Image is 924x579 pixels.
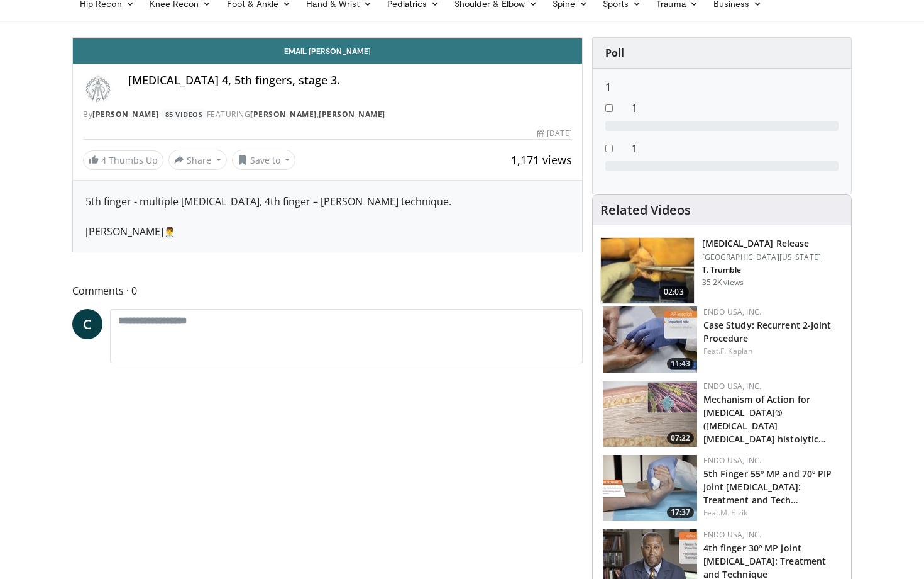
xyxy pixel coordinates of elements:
[703,381,761,391] a: Endo USA, Inc.
[702,237,821,250] h3: [MEDICAL_DATA] Release
[101,154,106,166] span: 4
[72,283,583,299] span: Comments 0
[720,507,747,518] a: M. Elzik
[603,455,697,521] img: 9476852b-d586-4d61-9b4a-8c7f020af3d3.150x105_q85_crop-smart_upscale.jpg
[605,46,624,60] strong: Poll
[603,306,697,373] img: 5ba3bb49-dd9f-4125-9852-d42629a0b25e.150x105_q85_crop-smart_upscale.jpg
[92,109,159,120] a: [PERSON_NAME]
[601,238,694,303] img: 38790_0000_3.png.150x105_q85_crop-smart_upscale.jpg
[702,252,821,262] p: [GEOGRAPHIC_DATA][US_STATE]
[83,74,113,104] img: Avatar
[720,346,752,356] a: F. Kaplan
[73,38,582,38] video-js: Video Player
[703,346,841,357] div: Feat.
[667,432,694,444] span: 07:22
[168,150,227,170] button: Share
[319,109,385,120] a: [PERSON_NAME]
[702,265,821,275] p: T. Trumble
[83,109,572,120] div: By FEATURING ,
[703,455,761,466] a: Endo USA, Inc.
[702,278,744,288] p: 35.2K views
[703,319,832,344] a: Case Study: Recurrent 2-Joint Procedure
[703,507,841,519] div: Feat.
[703,529,761,540] a: Endo USA, Inc.
[72,309,102,339] a: C
[667,358,694,369] span: 11:43
[85,194,569,239] div: 5th finger - multiple [MEDICAL_DATA], 4th finger – [PERSON_NAME] technique. [PERSON_NAME]👨‍⚕️
[537,128,571,139] div: [DATE]
[622,101,848,116] dd: 1
[128,74,572,87] h4: [MEDICAL_DATA] 4, 5th fingers, stage 3.
[605,81,839,93] h6: 1
[232,150,296,170] button: Save to
[511,152,572,167] span: 1,171 views
[659,286,689,298] span: 02:03
[703,306,761,317] a: Endo USA, Inc.
[703,468,832,506] a: 5th Finger 55º MP and 70º PIP Joint [MEDICAL_DATA]: Treatment and Tech…
[600,203,691,218] h4: Related Videos
[622,141,848,156] dd: 1
[603,455,697,521] a: 17:37
[600,237,844,304] a: 02:03 [MEDICAL_DATA] Release [GEOGRAPHIC_DATA][US_STATE] T. Trumble 35.2K views
[703,393,827,445] a: Mechanism of Action for [MEDICAL_DATA]® ([MEDICAL_DATA] [MEDICAL_DATA] histolytic…
[250,109,317,120] a: [PERSON_NAME]
[161,109,207,120] a: 85 Videos
[603,381,697,447] a: 07:22
[667,507,694,518] span: 17:37
[83,150,163,170] a: 4 Thumbs Up
[73,38,582,64] a: Email [PERSON_NAME]
[603,381,697,447] img: 4f28c07a-856f-4770-928d-01fbaac11ded.150x105_q85_crop-smart_upscale.jpg
[603,306,697,373] a: 11:43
